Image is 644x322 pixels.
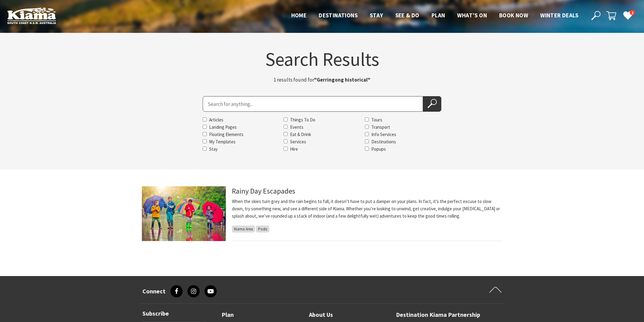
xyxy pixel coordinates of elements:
nav: Main Menu [285,11,584,21]
label: Transport [371,124,390,130]
a: Rainy Day Escapades [232,186,295,196]
label: Stay [209,146,218,152]
p: When the skies turn grey and the rain begins to fall, it doesn’t have to put a damper on your pla... [232,198,502,220]
label: Floating Elements [209,131,243,137]
span: Home [291,12,307,19]
strong: "Gerringong historical" [314,76,370,83]
a: Destination Kiama Partnership [396,310,480,320]
a: About Us [309,310,333,320]
a: Plan [222,310,234,320]
span: Destinations [319,12,358,19]
p: 1 results found for [246,76,398,84]
span: Winter Deals [540,12,578,19]
img: Kiama Logo [7,7,56,24]
label: Info Services [371,131,396,137]
span: 1 [630,10,635,16]
img: Rainy Days in the Kiama Region [142,186,226,241]
span: Kiama Area [232,226,255,233]
label: Eat & Drink [290,131,311,137]
label: Destinations [371,139,396,145]
span: Book now [499,12,528,19]
span: Stay [370,12,383,19]
label: Things To Do [290,117,315,123]
span: Posts [256,226,269,233]
label: Articles [209,117,223,123]
span: See & Do [395,12,419,19]
span: Plan [432,12,445,19]
label: Landing Pages [209,124,237,130]
span: What’s On [457,12,487,19]
label: Hire [290,146,298,152]
label: Events [290,124,303,130]
a: 1 [623,11,632,20]
label: Services [290,139,306,145]
label: My Templates [209,139,236,145]
h1: Search Results [142,50,502,68]
label: Tours [371,117,382,123]
h3: Connect [142,288,166,295]
label: Popups [371,146,386,152]
h3: Subscribe [142,310,206,317]
input: Search for: [203,96,423,112]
